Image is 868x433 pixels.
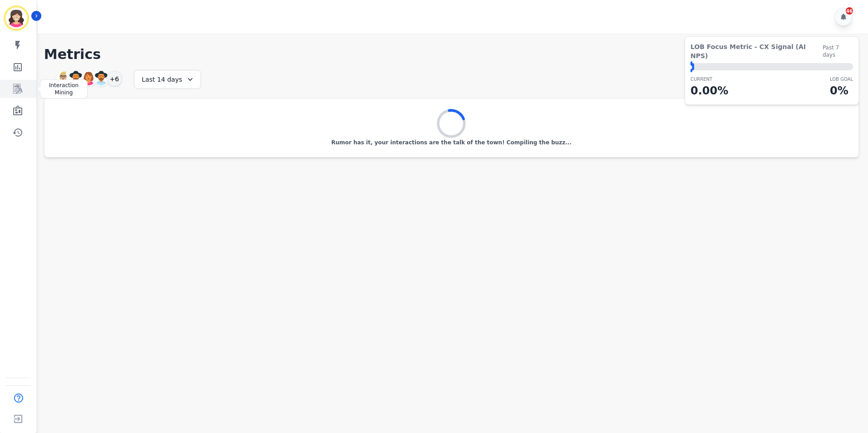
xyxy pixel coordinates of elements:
[107,71,122,86] div: +6
[846,7,853,15] div: 46
[690,83,728,99] p: 0.00 %
[690,63,694,70] div: ⬤
[830,76,853,83] p: LOB Goal
[134,70,201,89] div: Last 14 days
[44,46,859,63] h1: Metrics
[830,83,853,99] p: 0 %
[690,76,728,83] p: CURRENT
[331,139,572,146] p: Rumor has it, your interactions are the talk of the town! Compiling the buzz...
[690,42,823,60] span: LOB Focus Metric - CX Signal (AI NPS)
[5,7,27,29] img: Bordered avatar
[823,44,853,59] span: Past 7 days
